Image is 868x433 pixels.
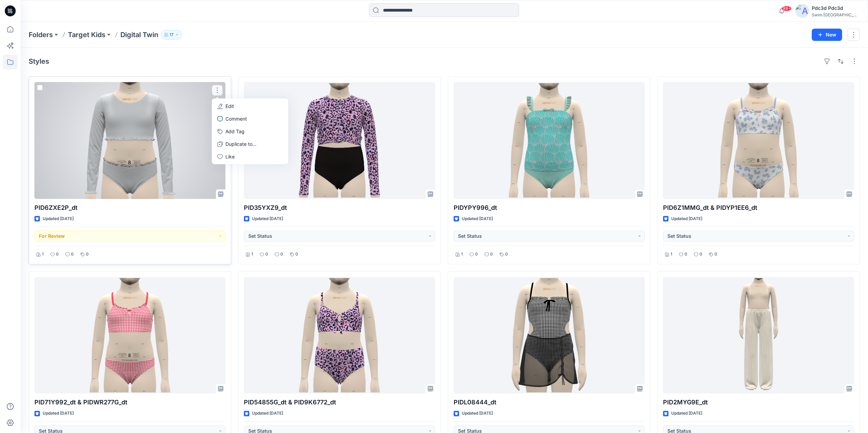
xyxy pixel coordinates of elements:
p: Updated [DATE] [671,215,702,222]
div: Pdc3d Pdc3d [812,4,859,12]
p: 0 [71,251,74,258]
p: Comment [225,115,247,122]
p: Updated [DATE] [43,215,74,222]
button: 17 [161,30,182,40]
p: 0 [505,251,508,258]
p: 17 [170,31,174,38]
span: 99+ [781,6,792,11]
p: 0 [490,251,493,258]
p: Edit [225,103,234,110]
p: PID35YXZ9_dt [244,203,435,213]
a: PID6Z1MMG_dt & PIDYP1EE6_dt [663,82,854,199]
p: PID54855G_dt & PID9K6772_dt [244,398,435,407]
p: 0 [295,251,298,258]
p: Updated [DATE] [671,410,702,417]
p: PID2MYG9E_dt [663,398,854,407]
p: 0 [475,251,478,258]
p: PIDYPY996_dt [454,203,645,213]
p: Updated [DATE] [43,410,74,417]
p: 1 [461,251,463,258]
a: PID71Y992_dt & PIDWR277G_dt [34,277,225,394]
p: Updated [DATE] [462,410,493,417]
div: Swim [GEOGRAPHIC_DATA] [812,12,859,17]
p: PID71Y992_dt & PIDWR277G_dt [34,398,225,407]
p: Digital Twin [120,30,158,40]
p: 0 [280,251,283,258]
a: PID35YXZ9_dt [244,82,435,199]
p: Like [225,153,235,160]
img: avatar [795,4,809,18]
p: PID6Z1MMG_dt & PIDYP1EE6_dt [663,203,854,213]
a: PID2MYG9E_dt [663,277,854,394]
a: PID54855G_dt & PID9K6772_dt [244,277,435,394]
p: 0 [700,251,702,258]
p: Updated [DATE] [252,215,283,222]
button: Add Tag [213,125,287,138]
p: 1 [251,251,253,258]
p: 1 [42,251,44,258]
a: PID6ZXE2P_dt [34,82,225,199]
p: 1 [671,251,672,258]
a: Target Kids [68,30,105,40]
a: PIDYPY996_dt [454,82,645,199]
a: Folders [29,30,53,40]
p: PIDL08444_dt [454,398,645,407]
p: Updated [DATE] [252,410,283,417]
h4: Styles [29,57,49,65]
p: PID6ZXE2P_dt [34,203,225,213]
button: New [812,29,842,41]
a: PIDL08444_dt [454,277,645,394]
p: 0 [56,251,59,258]
a: Edit [213,100,287,112]
p: Duplicate to... [225,140,256,148]
p: Updated [DATE] [462,215,493,222]
p: 0 [265,251,268,258]
p: 0 [685,251,687,258]
p: 0 [715,251,717,258]
p: 0 [86,251,89,258]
